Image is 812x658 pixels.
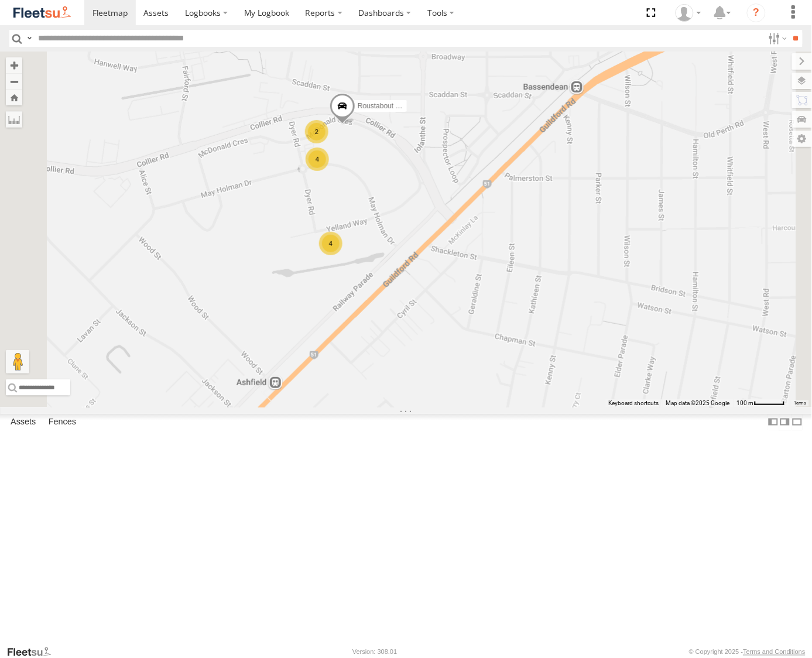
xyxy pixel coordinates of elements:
button: Zoom Home [6,90,22,105]
div: © Copyright 2025 - [689,649,806,656]
i: ? [747,4,766,22]
label: Hide Summary Table [792,414,803,431]
span: Roustabout - 1DDP093 [357,102,430,110]
button: Zoom out [6,73,22,90]
div: 2 [305,120,328,143]
div: 4 [306,148,329,171]
button: Map scale: 100 m per 49 pixels [734,399,789,407]
a: Terms (opens in new tab) [794,401,807,406]
span: 100 m [737,400,754,406]
label: Search Query [25,30,34,47]
span: Map data ©2025 Google [666,400,730,406]
label: Search Filter Options [764,30,789,47]
div: AJ Wessels [671,4,705,22]
button: Drag Pegman onto the map to open Street View [6,350,29,373]
a: Visit our Website [6,646,60,658]
img: fleetsu-logo-horizontal.svg [12,5,73,20]
label: Dock Summary Table to the Left [768,414,779,431]
label: Dock Summary Table to the Right [779,414,791,431]
a: Terms and Conditions [744,649,806,656]
label: Fences [43,414,82,430]
button: Zoom in [6,57,22,73]
label: Map Settings [792,131,812,147]
label: Measure [6,111,22,128]
div: 4 [319,232,342,255]
div: Version: 308.01 [352,649,397,656]
button: Keyboard shortcuts [609,399,659,407]
label: Assets [5,414,42,430]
